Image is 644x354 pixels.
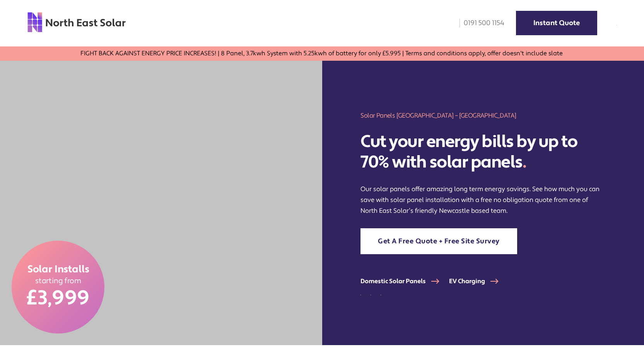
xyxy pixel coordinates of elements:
[27,286,90,311] span: £3,999
[516,11,597,35] a: Instant Quote
[360,184,605,216] p: Our solar panels offer amazing long term energy savings. See how much you can save with solar pan...
[454,19,504,27] a: 0191 500 1154
[310,333,311,333] img: which logo
[27,12,126,33] img: north east solar logo
[360,132,605,173] h2: Cut your energy bills by up to 70% with solar panels
[12,241,104,333] a: Solar Installs starting from £3,999
[360,111,605,120] h1: Solar Panels [GEOGRAPHIC_DATA] – [GEOGRAPHIC_DATA]
[460,19,460,27] img: phone icon
[360,277,449,285] a: Domestic Solar Panels
[35,276,81,286] span: starting from
[27,263,89,276] span: Solar Installs
[523,151,526,173] span: .
[360,228,517,254] a: Get A Free Quote + Free Site Survey
[449,277,508,285] a: EV Charging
